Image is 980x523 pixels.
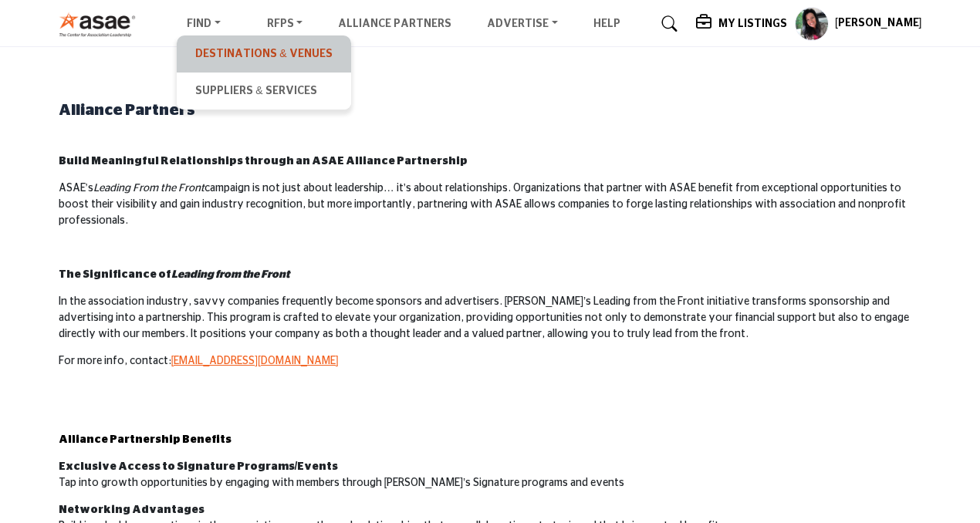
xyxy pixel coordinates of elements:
[718,17,787,31] h5: My Listings
[59,461,339,472] strong: Exclusive Access to Signature Programs/Events
[184,43,343,65] a: Destinations & Venues
[59,12,144,37] img: Site Logo
[171,356,339,366] a: [EMAIL_ADDRESS][DOMAIN_NAME]
[59,99,922,122] h2: Alliance Partners
[59,181,922,229] p: ASAE’s campaign is not just about leadership… it’s about relationships. Organizations that partne...
[59,156,468,167] strong: Build Meaningful Relationships through an ASAE Alliance Partnership
[338,19,451,29] a: Alliance Partners
[256,13,314,35] a: RFPs
[171,269,289,280] em: Leading from the Front
[59,459,922,491] p: Tap into growth opportunities by engaging with members through [PERSON_NAME]’s Signature programs...
[647,12,688,36] a: Search
[59,432,922,448] h2: Alliance Partnership Benefits
[59,353,922,369] p: For more info, contact:
[59,504,204,515] strong: Networking Advantages
[59,294,922,342] p: In the association industry, savvy companies frequently become sponsors and advertisers. [PERSON_...
[696,15,787,33] div: My Listings
[835,16,922,32] h5: [PERSON_NAME]
[795,7,829,41] button: Show hide supplier dropdown
[476,13,569,35] a: Advertise
[176,13,231,35] a: Find
[59,269,289,280] strong: The Significance of
[184,80,343,102] a: Suppliers & Services
[93,183,204,194] em: Leading From the Front
[593,19,620,29] a: Help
